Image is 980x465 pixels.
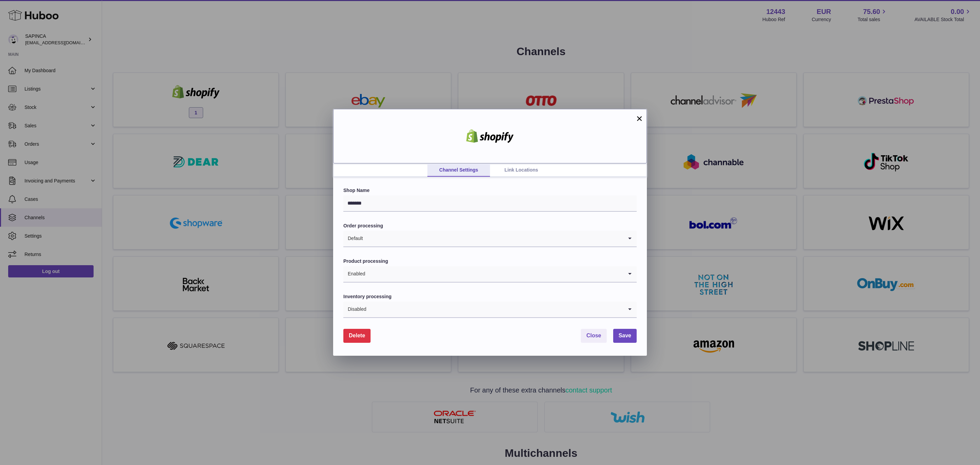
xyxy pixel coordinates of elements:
span: Close [586,333,601,338]
span: Delete [349,333,365,338]
span: Save [619,333,631,338]
button: × [635,114,643,123]
input: Search for option [363,231,623,246]
button: Save [613,329,637,343]
label: Order processing [343,223,637,229]
span: Disabled [343,302,366,317]
input: Search for option [366,302,623,317]
div: Search for option [343,266,637,283]
label: Product processing [343,258,637,264]
a: Channel Settings [427,164,490,177]
span: Default [343,231,363,246]
button: Close [581,329,607,343]
img: shopify [461,129,519,143]
div: Search for option [343,231,637,247]
input: Search for option [365,266,623,282]
a: Link Locations [490,164,553,177]
label: Inventory processing [343,293,637,300]
label: Shop Name [343,187,637,194]
span: Enabled [343,266,365,282]
div: Search for option [343,302,637,318]
button: Delete [343,329,371,343]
